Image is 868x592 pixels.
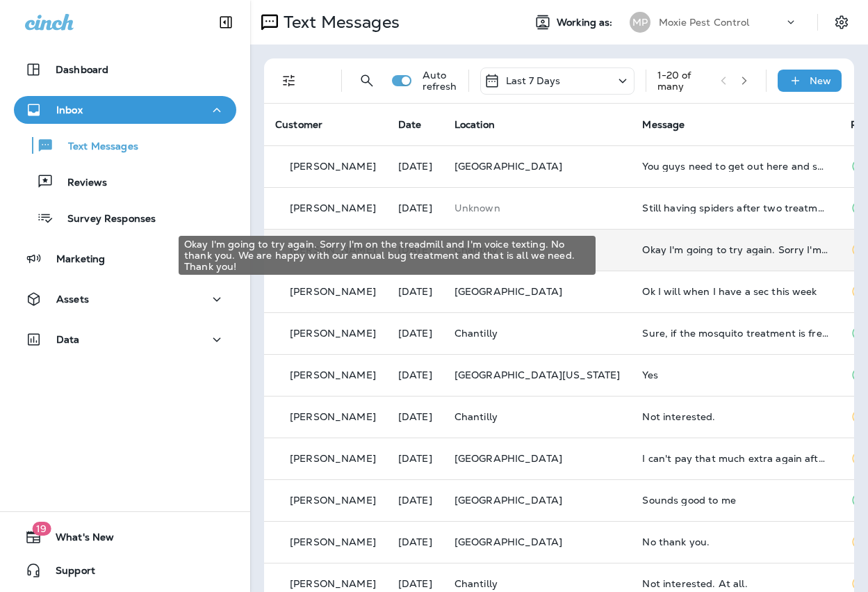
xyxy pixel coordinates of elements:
[14,523,236,551] button: 19What's New
[56,64,108,75] p: Dashboard
[290,453,376,464] p: [PERSON_NAME]
[42,565,95,582] span: Support
[642,286,828,297] div: Ok I will when I have a sec this week
[290,328,376,339] p: [PERSON_NAME]
[32,522,51,536] span: 19
[642,202,828,214] div: Still having spiders after two treatments, can you send person out?
[506,75,561,86] p: Last 7 Days
[659,17,750,28] p: Moxie Pest Control
[290,161,376,172] p: [PERSON_NAME]
[398,161,432,172] p: Aug 23, 2025 06:43 PM
[14,167,236,196] button: Reviews
[56,253,105,264] p: Marketing
[455,410,498,423] span: Chantilly
[14,245,236,273] button: Marketing
[290,369,376,381] p: [PERSON_NAME]
[398,495,432,506] p: Aug 19, 2025 11:59 AM
[642,453,828,464] div: I can't pay that much extra again after I did for the last two extra treatment events
[398,369,432,381] p: Aug 19, 2025 02:37 PM
[455,202,621,214] p: This customer does not have a last location and the phone number they messaged is not assigned to...
[56,334,80,345] p: Data
[179,236,596,275] div: Okay I'm going to try again. Sorry I'm on the treadmill and I'm voice texting. No thank you. We a...
[630,12,650,33] div: MP
[829,10,854,35] button: Settings
[275,118,322,131] span: Customer
[455,452,562,465] span: [GEOGRAPHIC_DATA]
[642,411,828,422] div: Not interested.
[14,203,236,232] button: Survey Responses
[455,577,498,590] span: Chantilly
[557,17,616,29] span: Working as:
[206,8,245,36] button: Collapse Sidebar
[14,131,236,160] button: Text Messages
[398,536,432,547] p: Aug 19, 2025 11:36 AM
[398,578,432,589] p: Aug 19, 2025 11:34 AM
[398,453,432,464] p: Aug 19, 2025 12:16 PM
[657,70,710,92] div: 1 - 20 of many
[455,369,621,381] span: [GEOGRAPHIC_DATA][US_STATE]
[14,56,236,83] button: Dashboard
[423,70,457,92] p: Auto refresh
[455,494,562,506] span: [GEOGRAPHIC_DATA]
[642,495,828,506] div: Sounds good to me
[398,328,432,339] p: Aug 20, 2025 10:11 AM
[642,328,828,339] div: Sure, if the mosquito treatment is free (as the voicemail indicates), I would like to proceed wit...
[398,286,432,297] p: Aug 20, 2025 11:28 AM
[642,118,685,131] span: Message
[54,177,107,190] p: Reviews
[54,213,156,226] p: Survey Responses
[810,75,831,86] p: New
[278,12,400,33] p: Text Messages
[398,411,432,422] p: Aug 19, 2025 12:49 PM
[56,294,89,305] p: Assets
[14,96,236,124] button: Inbox
[642,369,828,381] div: Yes
[455,536,562,548] span: [GEOGRAPHIC_DATA]
[455,285,562,298] span: [GEOGRAPHIC_DATA]
[398,202,432,214] p: Aug 21, 2025 08:34 AM
[290,578,376,589] p: [PERSON_NAME]
[290,286,376,297] p: [PERSON_NAME]
[353,67,381,95] button: Search Messages
[455,160,562,173] span: [GEOGRAPHIC_DATA]
[642,244,828,255] div: Okay I'm going to try again. Sorry I'm on the treadmill and I'm voice texting. No thank you. We a...
[275,67,303,95] button: Filters
[290,202,376,214] p: [PERSON_NAME]
[642,536,828,547] div: No thank you.
[14,557,236,584] button: Support
[14,326,236,353] button: Data
[14,285,236,313] button: Assets
[455,118,495,131] span: Location
[290,411,376,422] p: [PERSON_NAME]
[56,104,83,115] p: Inbox
[290,536,376,547] p: [PERSON_NAME]
[42,531,114,548] span: What's New
[290,495,376,506] p: [PERSON_NAME]
[54,141,138,154] p: Text Messages
[642,161,828,172] div: You guys need to get out here and spray for ants. It's an ongoing problem and it needs to be deal...
[455,327,498,339] span: Chantilly
[642,578,828,589] div: Not interested. At all.
[398,118,422,131] span: Date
